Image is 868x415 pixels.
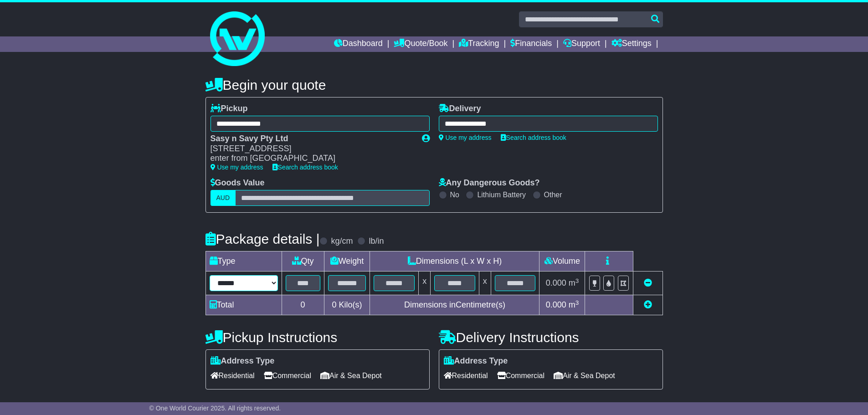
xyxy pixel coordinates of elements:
a: Add new item [644,300,652,309]
a: Remove this item [644,278,652,287]
span: Commercial [497,369,544,383]
span: 0 [332,300,336,309]
div: Sasy n Savy Pty Ltd [211,134,413,144]
span: © One World Courier 2025. All rights reserved. [149,405,281,412]
td: Qty [282,251,324,272]
sup: 3 [575,277,579,284]
td: x [479,272,491,295]
td: Dimensions in Centimetre(s) [370,295,539,315]
td: 0 [282,295,324,315]
label: Lithium Battery [477,190,526,199]
td: Volume [539,251,585,272]
td: Kilo(s) [324,295,370,315]
span: Residential [444,369,488,383]
label: Address Type [211,356,275,366]
a: Tracking [459,36,499,52]
label: Address Type [444,356,508,366]
label: kg/cm [331,236,353,246]
label: Pickup [211,104,248,114]
label: Delivery [439,104,481,114]
span: m [569,278,579,287]
a: Settings [611,36,652,52]
a: Dashboard [334,36,383,52]
label: No [450,190,459,199]
h4: Package details | [205,231,320,246]
a: Search address book [272,164,338,171]
span: 0.000 [546,300,566,309]
a: Search address book [501,134,566,141]
a: Use my address [439,134,492,141]
label: Goods Value [211,178,265,188]
a: Financials [510,36,552,52]
h4: Delivery Instructions [439,330,663,345]
td: Weight [324,251,370,272]
td: Type [205,251,282,272]
a: Use my address [211,164,263,171]
sup: 3 [575,299,579,306]
a: Support [563,36,600,52]
label: lb/in [369,236,384,246]
td: Total [205,295,282,315]
div: enter from [GEOGRAPHIC_DATA] [211,154,413,164]
span: m [569,300,579,309]
span: Residential [211,369,255,383]
td: Dimensions (L x W x H) [370,251,539,272]
span: Commercial [264,369,311,383]
div: [STREET_ADDRESS] [211,144,413,154]
label: Any Dangerous Goods? [439,178,540,188]
span: 0.000 [546,278,566,287]
label: AUD [211,190,236,206]
a: Quote/Book [394,36,447,52]
span: Air & Sea Depot [554,369,615,383]
label: Other [544,190,562,199]
h4: Pickup Instructions [205,330,430,345]
span: Air & Sea Depot [320,369,382,383]
td: x [419,272,431,295]
h4: Begin your quote [205,77,663,92]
